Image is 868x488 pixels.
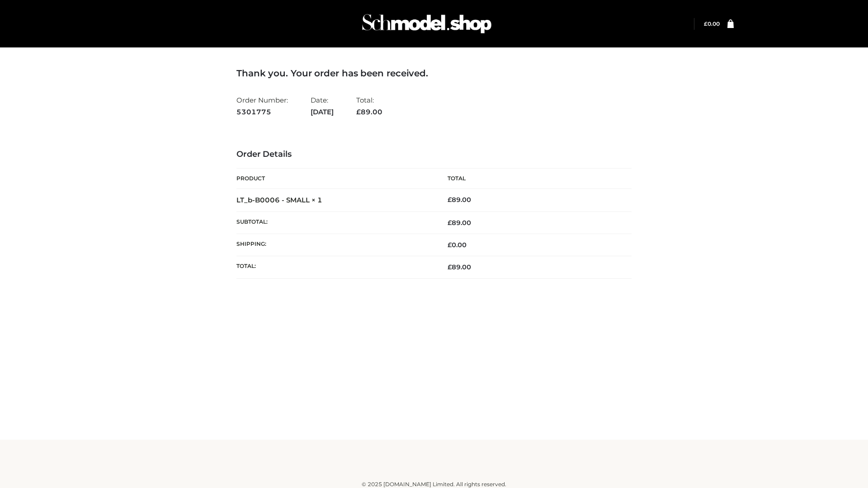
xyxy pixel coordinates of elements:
span: £ [448,263,452,271]
th: Subtotal: [236,211,434,234]
span: £ [448,196,452,204]
bdi: 0.00 [704,20,720,27]
bdi: 0.00 [448,241,467,249]
h3: Thank you. Your order has been received. [236,68,632,79]
span: 89.00 [356,108,382,116]
span: £ [448,241,452,249]
strong: 5301775 [236,106,288,118]
li: Order Number: [236,92,288,120]
span: 89.00 [448,263,471,271]
img: Schmodel Admin 964 [359,6,495,42]
th: Shipping: [236,234,434,256]
span: 89.00 [448,219,471,227]
a: LT_b-B0006 - SMALL [236,196,310,204]
span: £ [356,108,361,116]
li: Date: [311,92,334,120]
th: Total [434,169,632,189]
th: Product [236,169,434,189]
th: Total: [236,256,434,278]
strong: [DATE] [311,106,334,118]
h3: Order Details [236,150,632,160]
a: £0.00 [704,20,720,27]
span: £ [704,20,708,27]
li: Total: [356,92,382,120]
strong: × 1 [311,196,322,204]
span: £ [448,219,452,227]
bdi: 89.00 [448,196,471,204]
